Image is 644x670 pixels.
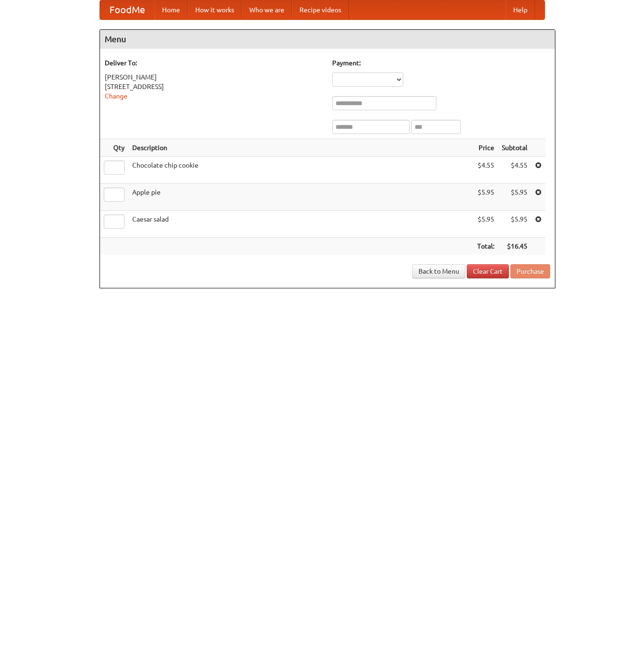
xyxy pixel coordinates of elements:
[128,184,473,211] td: Apple pie
[498,211,531,238] td: $5.95
[105,58,323,68] h5: Deliver To:
[473,139,498,157] th: Price
[412,264,465,278] a: Back to Menu
[498,238,531,255] th: $16.45
[473,238,498,255] th: Total:
[473,211,498,238] td: $5.95
[242,0,292,19] a: Who we are
[154,0,188,19] a: Home
[100,30,555,49] h4: Menu
[292,0,349,19] a: Recipe videos
[332,58,550,68] h5: Payment:
[498,139,531,157] th: Subtotal
[128,139,473,157] th: Description
[105,82,323,91] div: [STREET_ADDRESS]
[506,0,535,19] a: Help
[188,0,242,19] a: How it works
[473,184,498,211] td: $5.95
[510,264,550,278] button: Purchase
[100,0,154,19] a: FoodMe
[467,264,509,278] a: Clear Cart
[105,72,323,82] div: [PERSON_NAME]
[498,184,531,211] td: $5.95
[498,157,531,184] td: $4.55
[100,139,128,157] th: Qty
[105,92,127,100] a: Change
[128,211,473,238] td: Caesar salad
[128,157,473,184] td: Chocolate chip cookie
[473,157,498,184] td: $4.55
